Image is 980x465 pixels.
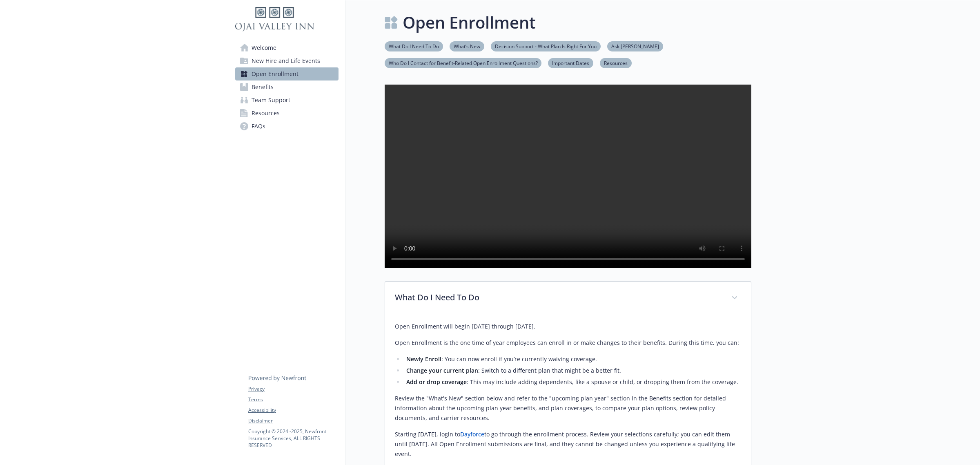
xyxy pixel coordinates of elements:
strong: Change your current plan [406,367,478,374]
li: : You can now enroll if you’re currently waiving coverage. [404,354,741,364]
a: Accessibility [248,407,338,414]
p: What Do I Need To Do [395,291,722,304]
li: : Switch to a different plan that might be a better fit. [404,366,741,376]
span: Open Enrollment [252,67,298,80]
p: Starting [DATE], login to to go through the enrollment process. Review your selections carefully;... [395,429,741,459]
span: Team Support [252,94,290,107]
h1: Open Enrollment [403,10,536,35]
a: Privacy [248,385,338,393]
p: Review the "What's New" section below and refer to the "upcoming plan year" section in the Benefi... [395,393,741,423]
span: Welcome [252,41,276,54]
p: Copyright © 2024 - 2025 , Newfront Insurance Services, ALL RIGHTS RESERVED [248,428,338,449]
strong: Add or drop coverage [406,378,467,386]
span: New Hire and Life Events [252,54,320,67]
span: Benefits [252,80,274,94]
div: What Do I Need To Do [385,282,751,315]
a: Disclaimer [248,417,338,425]
a: Ask [PERSON_NAME] [607,42,663,50]
a: Benefits [235,80,339,94]
a: New Hire and Life Events [235,54,339,67]
a: What’s New [450,42,484,50]
p: Open Enrollment is the one time of year employees can enroll in or make changes to their benefits... [395,338,741,348]
span: Resources [252,107,280,120]
a: Open Enrollment [235,67,339,80]
a: Welcome [235,41,339,54]
a: Terms [248,396,338,403]
span: FAQs [252,120,265,133]
a: Dayforce [460,430,484,438]
a: Resources [235,107,339,120]
p: Open Enrollment will begin [DATE] through [DATE]. [395,322,741,331]
a: Who Do I Contact for Benefit-Related Open Enrollment Questions? [385,59,541,67]
a: Important Dates [548,59,593,67]
strong: Newly Enroll [406,355,441,363]
a: FAQs [235,120,339,133]
a: What Do I Need To Do [385,42,443,50]
li: : This may include adding dependents, like a spouse or child, or dropping them from the coverage. [404,377,741,387]
a: Team Support [235,94,339,107]
a: Decision Support - What Plan Is Right For You [491,42,601,50]
a: Resources [600,59,632,67]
